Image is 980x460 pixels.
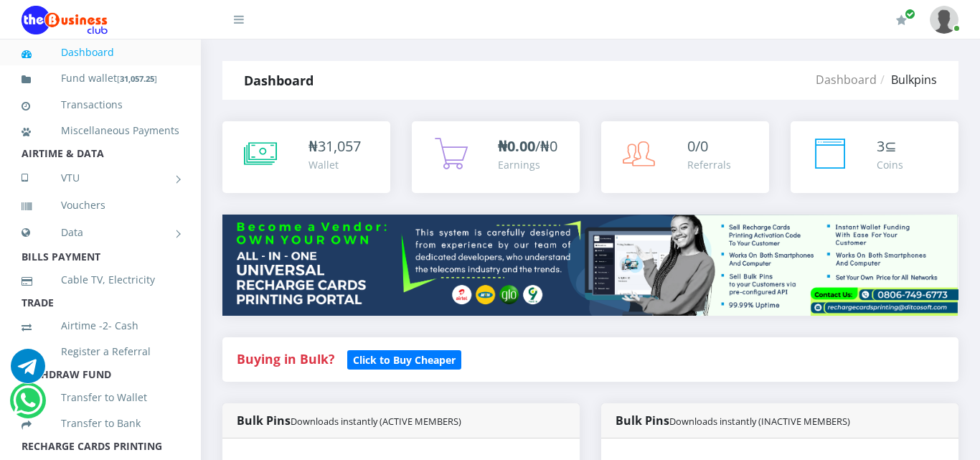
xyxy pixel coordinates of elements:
[498,136,557,156] span: /₦0
[896,14,907,26] i: Renew/Upgrade Subscription
[237,350,334,367] strong: Buying in Bulk?
[22,309,179,342] a: Airtime -2- Cash
[601,121,769,193] a: 0/0 Referrals
[22,160,179,196] a: VTU
[616,413,850,428] strong: Bulk Pins
[353,353,456,367] b: Click to Buy Cheaper
[222,121,390,193] a: ₦31,057 Wallet
[877,71,937,88] li: Bulkpins
[687,136,708,156] span: 0/0
[318,136,361,156] span: 31,057
[308,157,361,172] div: Wallet
[498,136,535,156] b: ₦0.00
[308,136,361,157] div: ₦
[877,157,903,172] div: Coins
[22,6,108,34] img: Logo
[347,350,461,367] a: Click to Buy Cheaper
[930,6,958,34] img: User
[22,263,179,296] a: Cable TV, Electricity
[22,189,179,222] a: Vouchers
[244,72,314,89] strong: Dashboard
[22,88,179,121] a: Transactions
[11,360,45,383] a: Chat for support
[877,136,903,157] div: ⊆
[816,72,877,88] a: Dashboard
[22,36,179,69] a: Dashboard
[222,215,958,316] img: multitenant_rcp.png
[687,157,731,172] div: Referrals
[22,215,179,250] a: Data
[22,335,179,368] a: Register a Referral
[120,73,154,84] b: 31,057.25
[22,62,179,95] a: Fund wallet[31,057.25]
[237,413,461,428] strong: Bulk Pins
[291,415,461,428] small: Downloads instantly (ACTIVE MEMBERS)
[22,114,179,147] a: Miscellaneous Payments
[877,136,885,156] span: 3
[22,381,179,414] a: Transfer to Wallet
[498,157,557,172] div: Earnings
[13,394,42,418] a: Chat for support
[669,415,850,428] small: Downloads instantly (INACTIVE MEMBERS)
[22,407,179,440] a: Transfer to Bank
[117,73,157,84] small: [ ]
[412,121,580,193] a: ₦0.00/₦0 Earnings
[905,9,915,19] span: Renew/Upgrade Subscription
